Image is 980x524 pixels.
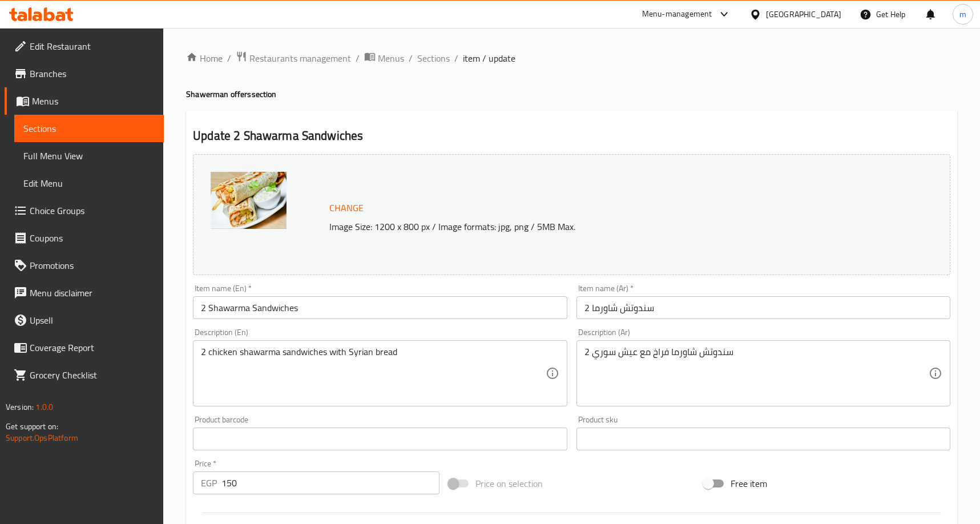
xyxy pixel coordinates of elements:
a: Choice Groups [5,197,164,224]
span: Grocery Checklist [30,368,155,382]
h4: Shawerman offers section [186,88,957,100]
span: Promotions [30,259,155,272]
img: mmw_638947255826002024 [211,172,287,229]
span: Menu disclaimer [30,286,155,300]
a: Home [186,51,223,65]
li: / [227,51,231,65]
a: Support.OpsPlatform [6,430,78,445]
span: Menus [32,94,155,108]
nav: breadcrumb [186,51,957,66]
textarea: 2 سندوتش شاورما فراخ مع عيش سوري [584,346,929,401]
li: / [356,51,360,65]
input: Please enter price [221,471,439,494]
input: Please enter product barcode [193,428,567,450]
div: [GEOGRAPHIC_DATA] [766,8,841,21]
button: Change [325,196,368,220]
span: Edit Menu [23,176,155,190]
a: Menu disclaimer [5,279,164,307]
span: Change [329,200,364,216]
p: EGP [201,476,217,490]
span: Coupons [30,231,155,245]
span: Upsell [30,313,155,327]
input: Enter name Ar [576,296,950,319]
span: Coverage Report [30,341,155,354]
li: / [454,51,458,65]
textarea: 2 chicken shawarma sandwiches with Syrian bread [201,346,545,401]
span: Sections [23,122,155,135]
a: Menus [5,87,164,115]
li: / [409,51,413,65]
span: Get support on: [6,419,58,434]
span: Branches [30,67,155,80]
span: m [959,8,966,21]
a: Branches [5,60,164,87]
a: Sections [417,51,450,65]
span: Free item [731,477,767,490]
a: Sections [14,115,164,142]
a: Upsell [5,307,164,334]
a: Grocery Checklist [5,361,164,389]
span: item / update [463,51,515,65]
span: Menus [378,51,404,65]
a: Coverage Report [5,334,164,361]
a: Full Menu View [14,142,164,170]
div: Menu-management [642,7,712,21]
a: Menus [364,51,404,66]
h2: Update 2 Shawarma Sandwiches [193,127,950,144]
span: Choice Groups [30,204,155,217]
span: Full Menu View [23,149,155,163]
a: Edit Menu [14,170,164,197]
span: Version: [6,400,34,414]
input: Enter name En [193,296,567,319]
a: Restaurants management [236,51,351,66]
input: Please enter product sku [576,428,950,450]
span: 1.0.0 [35,400,53,414]
a: Promotions [5,252,164,279]
span: Edit Restaurant [30,39,155,53]
a: Edit Restaurant [5,33,164,60]
span: Price on selection [475,477,543,490]
span: Restaurants management [249,51,351,65]
a: Coupons [5,224,164,252]
p: Image Size: 1200 x 800 px / Image formats: jpg, png / 5MB Max. [325,220,866,233]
